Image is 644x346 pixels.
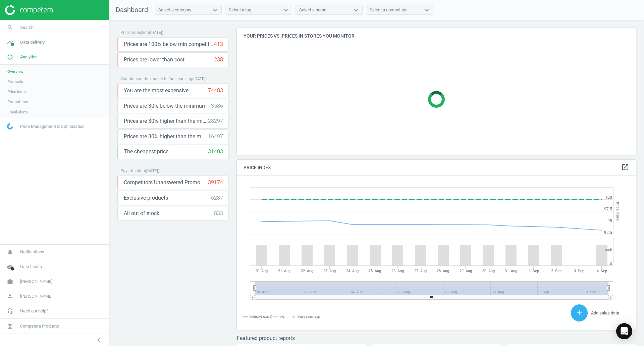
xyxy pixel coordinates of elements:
[90,336,107,344] button: chevron_left
[591,310,619,315] span: Add sales data
[255,269,268,273] tspan: 20. Aug
[4,260,16,273] i: cloud_done
[299,7,326,13] div: Select a brand
[437,269,449,273] tspan: 28. Aug
[460,269,472,273] tspan: 29. Aug
[370,7,407,13] div: Select a competitor
[20,249,44,255] span: Notifications
[4,305,16,317] i: headset_mic
[4,290,16,303] i: person
[20,54,38,60] span: Analytics
[7,69,23,74] span: Overview
[604,207,612,211] text: 97.5
[211,102,223,110] div: 3586
[149,30,163,35] span: ( [DATE] )
[346,269,359,273] tspan: 24. Aug
[120,77,192,81] span: Situation on the market before repricing
[237,160,636,176] h4: Price Index
[616,323,632,339] div: Open Intercom Messenger
[615,202,620,220] tspan: Price Index
[250,315,272,318] tspan: [PERSON_NAME]
[124,133,208,140] span: Prices are 30% higher than the maximal
[208,87,223,94] div: 74483
[574,269,584,273] tspan: 3. Sep
[124,87,189,94] span: You are the most expensive
[20,39,45,45] span: Data delivery
[571,304,588,322] button: add
[4,275,16,288] i: work
[529,269,539,273] tspan: 1. Sep
[192,77,207,81] span: ( [DATE] )
[124,117,208,125] span: Prices are 30% higher than the minimum
[124,179,200,186] span: Competitors Unanswered Promo
[607,218,612,223] text: 95
[278,269,290,273] tspan: 21. Aug
[145,168,159,173] span: ( [DATE] )
[575,309,583,317] i: add
[124,210,159,217] span: All out of stock
[414,269,427,273] tspan: 27. Aug
[4,51,16,63] i: pie_chart_outlined
[214,56,223,63] div: 238
[7,109,28,115] span: Email alerts
[120,168,145,173] span: Pay attention
[505,269,517,273] tspan: 31. Aug
[116,6,148,14] span: Dashboard
[20,308,48,314] span: Need our help?
[605,195,612,200] text: 100
[301,269,313,273] tspan: 22. Aug
[124,102,207,110] span: Prices are 30% below the minimum
[298,315,320,318] tspan: Pairs count: avg
[211,194,223,202] div: 6287
[158,7,191,13] div: Select a category
[7,99,28,104] span: Promotions
[4,21,16,34] i: search
[4,246,16,258] i: notifications
[120,30,149,35] span: Price protection
[20,123,85,130] span: Price Management & Optimization
[124,148,168,155] span: The cheapest price
[280,315,284,318] tspan: avg
[482,269,495,273] tspan: 30. Aug
[20,279,52,285] span: [PERSON_NAME]
[20,24,34,31] span: Search
[391,269,404,273] tspan: 26. Aug
[208,117,223,125] div: 28297
[604,230,612,235] text: 92.5
[20,264,42,270] span: Data health
[610,262,612,266] text: 0
[237,28,636,44] h4: Your prices vs. prices in stores you monitor
[208,148,223,155] div: 31403
[5,5,53,15] img: ajHJNr6hYgQAAAAASUVORK5CYII=
[7,123,13,130] img: wGWNvw8QSZomAAAAABJRU5ErkJggg==
[229,7,251,13] div: Select a tag
[621,163,629,172] a: open_in_new
[214,41,223,48] div: 413
[95,336,103,344] i: chevron_left
[208,133,223,140] div: 16497
[208,179,223,186] div: 39174
[369,269,381,273] tspan: 25. Aug
[7,79,23,84] span: Products
[124,194,168,202] span: Exclusive products
[604,248,612,252] text: 100k
[621,163,629,171] i: open_in_new
[551,269,561,273] tspan: 2. Sep
[20,323,59,329] span: Competera Products
[7,89,26,94] span: Price index
[20,293,52,299] span: [PERSON_NAME]
[323,269,336,273] tspan: 23. Aug
[124,41,214,48] span: Prices are 100% below min competitor
[214,210,223,217] div: 833
[597,269,607,273] tspan: 4. Sep
[124,56,184,63] span: Prices are lower than cost
[4,36,16,49] i: timeline
[237,335,636,341] h3: Featured product reports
